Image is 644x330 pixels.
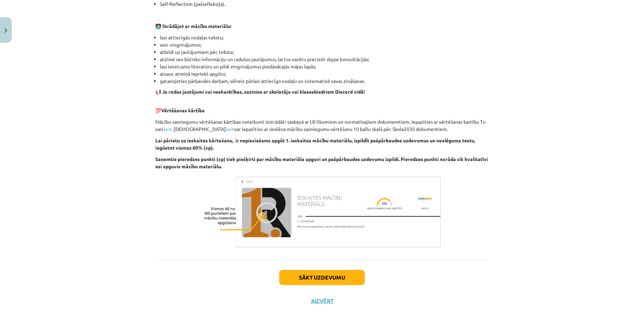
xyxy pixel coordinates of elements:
button: Aizvērt [309,298,335,304]
li: atzīmē sev būtisko informāciju un radušos jautājumus, lai tos varētu precizēt skype konsultācijās; [160,56,489,63]
a: šeit [163,126,172,132]
li: Self-Reflection (pašrefleksija). [160,0,489,8]
b: Saņemtie pieredzes punkti (xp) tiek piešķirti par mācību materiāla apguvi un pašpārbaudes uzdevum... [155,156,488,169]
p: 💯 [155,100,489,114]
li: atbildi uz jautājumiem pēc teksta; [160,48,489,56]
li: atsauc atmiņā iepriekš apgūto; [160,70,489,77]
button: Sākt uzdevumu [279,270,365,285]
li: lasi ieteicamo literatūru un pildi vingrinājumus piedāvātajās mājas lapās; [160,63,489,70]
li: lasi attiecīgās nodaļas tekstu; [160,34,489,41]
p: Mācību sasniegumu vērtēšanas kārtības noteikumi izstrādāti saskaņā ar LR likumiem un normatīvajie... [155,118,489,133]
li: veic vingrinājumus; [160,41,489,48]
li: gatavojoties pārbaudes darbam, vēlreiz pārlasi attiecīgo nodaļu un sistematizē savas zināšanas. [160,77,489,85]
strong: 🧑‍💻 Strādājot ar mācību materiālu: [155,23,231,29]
a: šeit [226,126,234,132]
b: Vērtēšanas kārtība [161,107,205,113]
img: icon-close-lesson-0947bae3869378f0d4975bcd49f059093ad1ed9edebbc8119c70593378902aed.svg [4,28,7,33]
b: Lai pārietu uz ieskaites kārtošanu, ir nepieciešams apgūt 1. ieskaites mācību materiālu, izpildīt... [155,137,475,151]
strong: 📢 Ja rodas jautājumi vai neskaidrības, sazinies ar skolotāju vai klasesbiedriem Discord vidē! [155,88,365,95]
